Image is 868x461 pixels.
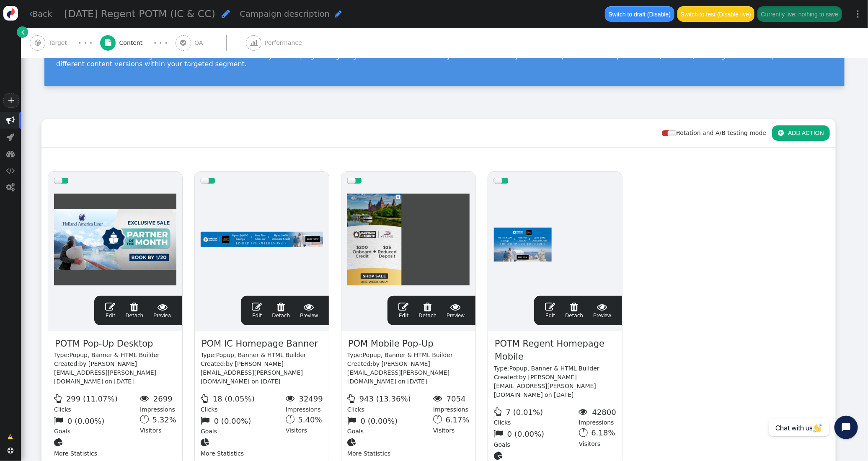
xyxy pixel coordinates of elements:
span: 0 (0.00%) [214,417,251,425]
span: 6.17% [446,415,470,424]
span: 32499 [299,394,323,403]
span: 0 (0.00%) [361,417,398,425]
a: Edit [398,302,408,319]
span:  [335,10,342,18]
div: Type: [201,351,323,360]
span:  [272,302,290,312]
span: 0 (0.00%) [507,430,545,438]
span:  [6,183,15,192]
div: Created: [494,373,616,399]
span:  [565,302,583,312]
span: Detach [418,302,437,319]
div: Clicks [54,392,140,414]
span: 42800 [592,408,616,417]
span: Popup, Banner & HTML Builder [363,352,453,358]
div: Type: [347,351,470,360]
span: POM IC Homepage Banner [201,337,319,351]
p: Utilize actions to deliver targeted content to visitors who meet your campaign's targeting criter... [56,52,833,68]
div: Rotation and A/B testing mode [662,129,772,137]
div: Created: [347,360,470,386]
span:  [54,394,64,403]
span:  [593,302,611,312]
span:  [54,438,65,447]
a:  [17,26,28,38]
div: Clicks [494,405,579,427]
div: Goals [201,414,286,436]
span:  [180,39,186,46]
span:  [6,166,15,175]
div: Impressions [140,392,176,414]
span: Preview [153,302,171,319]
div: Goals [54,414,140,436]
span:  [105,302,115,312]
span:  [398,302,408,312]
span:  [418,302,437,312]
a: Edit [252,302,262,319]
span: Detach [272,302,290,319]
a:  QA [176,28,246,58]
div: Visitors [286,414,323,436]
span:  [433,394,444,403]
div: Impressions [579,405,616,427]
span: 6.18% [591,428,615,437]
span:  [494,429,505,438]
span:  [252,302,262,312]
span: 7054 [447,394,466,403]
button: Currently live: nothing to save [757,6,842,21]
a:  [2,429,19,444]
div: · · · [78,37,92,49]
div: Visitors [579,427,616,449]
div: Created: [201,360,323,386]
span: POTM Pop-Up Desktop [54,337,154,351]
button: Switch to test (Disable live) [677,6,755,21]
span:  [6,150,15,158]
span:  [6,116,15,124]
span:  [347,394,357,403]
span: 299 (11.07%) [66,394,118,403]
span:  [286,394,297,403]
span:  [347,438,359,447]
div: Clicks [347,392,433,414]
span:  [201,438,212,447]
span:  [8,432,13,441]
div: More Statistics [201,436,286,458]
span:  [153,302,171,312]
span:  [125,302,143,312]
span:  [22,28,25,36]
span: Preview [593,302,611,319]
span:  [54,416,65,425]
a: Preview [300,302,318,319]
div: Impressions [286,392,323,414]
div: More Statistics [347,436,433,458]
a: + [3,93,18,108]
span: POTM Regent Homepage Mobile [494,337,616,364]
a: Detach [272,302,290,319]
a: Preview [593,302,611,319]
span:  [778,129,784,136]
span:  [105,39,111,46]
a: Back [29,8,52,20]
a: Edit [105,302,115,319]
span: by [PERSON_NAME][EMAIL_ADDRESS][PERSON_NAME][DOMAIN_NAME] on [DATE] [494,374,596,398]
span:  [201,394,211,403]
div: More Statistics [54,436,140,458]
span: by [PERSON_NAME][EMAIL_ADDRESS][PERSON_NAME][DOMAIN_NAME] on [DATE] [201,360,303,385]
span: [DATE] Regent POTM (IC & CC) [65,8,215,20]
span:  [8,448,13,453]
a: Preview [153,302,171,319]
a: Detach [565,302,583,319]
span:  [494,407,504,416]
div: Clicks [201,392,286,414]
span: Popup, Banner & HTML Builder [70,352,160,358]
span:  [250,39,258,46]
span:  [347,416,359,425]
img: logo-icon.svg [3,6,18,21]
a:  Performance [246,28,321,58]
span: Content [119,39,146,47]
span:  [222,9,230,18]
div: Impressions [433,392,470,414]
span: Detach [565,302,583,319]
span:  [7,133,15,141]
span: 2699 [153,394,173,403]
div: Type: [494,364,616,373]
